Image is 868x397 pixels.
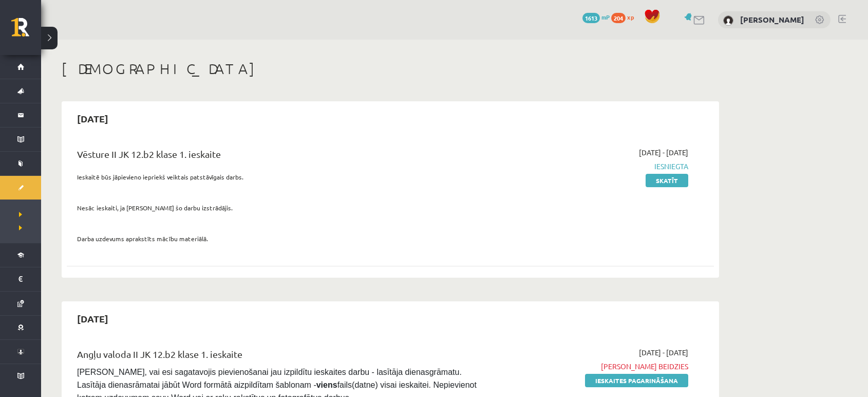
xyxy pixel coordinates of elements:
span: xp [627,13,634,21]
a: Rīgas 1. Tālmācības vidusskola [11,18,41,44]
a: Ieskaites pagarināšana [585,374,688,387]
p: Ieskaitē būs jāpievieno iepriekš veiktais patstāvīgais darbs. [77,172,479,182]
h2: [DATE] [67,106,119,131]
span: mP [601,13,610,21]
span: [PERSON_NAME] beidzies [495,361,688,372]
a: 1613 mP [582,13,610,21]
strong: viens [316,381,337,389]
a: 204 xp [611,13,639,21]
p: Darba uzdevums aprakstīts mācību materiālā. [77,234,479,243]
span: Iesniegta [495,161,688,172]
span: [DATE] - [DATE] [639,147,688,158]
div: Angļu valoda II JK 12.b2 klase 1. ieskaite [77,347,479,366]
p: Nesāc ieskaiti, ja [PERSON_NAME] šo darbu izstrādājis. [77,203,479,212]
h1: [DEMOGRAPHIC_DATA] [62,60,719,78]
h2: [DATE] [67,306,119,331]
div: Vēsture II JK 12.b2 klase 1. ieskaite [77,147,479,166]
a: [PERSON_NAME] [740,14,804,25]
img: Sindija Ozolniece [723,15,733,26]
span: 1613 [582,13,600,23]
span: 204 [611,13,626,23]
a: Skatīt [646,174,688,187]
span: [DATE] - [DATE] [639,347,688,358]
